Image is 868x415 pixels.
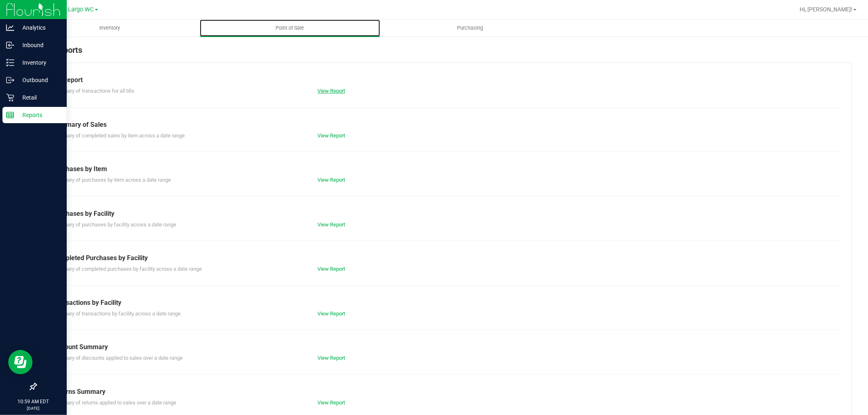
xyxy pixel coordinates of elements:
a: View Report [317,133,345,139]
a: Inventory [20,20,200,37]
span: Point of Sale [265,24,315,32]
p: Inbound [14,40,63,50]
p: Outbound [14,75,63,85]
inline-svg: Inventory [6,59,14,67]
p: Inventory [14,58,63,67]
a: View Report [317,88,345,94]
inline-svg: Analytics [6,24,14,32]
span: Summary of discounts applied to sales over a date range [52,355,183,361]
span: Purchasing [446,24,494,32]
p: Reports [14,110,63,120]
div: Discount Summary [52,342,835,352]
p: [DATE] [4,405,63,411]
span: Summary of purchases by item across a date range [52,177,171,183]
span: Summary of returns applied to sales over a date range [52,400,176,406]
div: Purchases by Facility [52,209,835,219]
div: Purchases by Item [52,164,835,174]
a: Point of Sale [200,20,380,37]
div: Summary of Sales [52,120,835,130]
inline-svg: Reports [6,111,14,119]
span: Summary of transactions for all tills [52,88,134,94]
div: Returns Summary [52,387,835,397]
inline-svg: Outbound [6,76,14,84]
inline-svg: Inbound [6,41,14,49]
span: Largo WC [68,6,94,13]
span: Summary of completed purchases by facility across a date range [52,266,202,272]
p: Analytics [14,23,63,33]
a: View Report [317,355,345,361]
div: Transactions by Facility [52,298,835,308]
a: Purchasing [380,20,560,37]
inline-svg: Retail [6,93,14,102]
span: Summary of completed sales by item across a date range [52,133,185,139]
p: Retail [14,93,63,102]
iframe: Resource center [8,350,33,374]
a: View Report [317,400,345,406]
span: Hi, [PERSON_NAME]! [800,6,853,13]
div: Completed Purchases by Facility [52,253,835,263]
span: Summary of purchases by facility across a date range [52,222,176,228]
span: Summary of transactions by facility across a date range [52,311,181,317]
div: Till Report [52,75,835,85]
a: View Report [317,266,345,272]
a: View Report [317,222,345,228]
a: View Report [317,311,345,317]
p: 10:59 AM EDT [4,398,63,405]
a: View Report [317,177,345,183]
div: POS Reports [36,44,852,63]
span: Inventory [88,24,131,32]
